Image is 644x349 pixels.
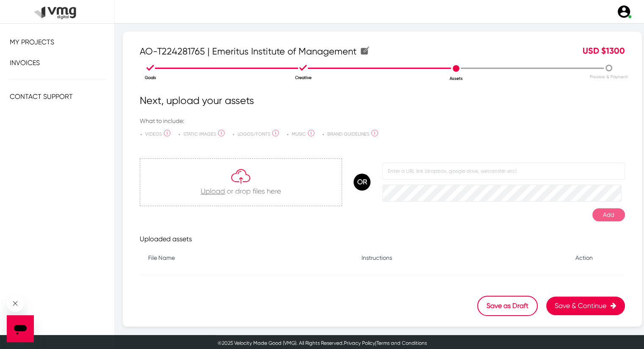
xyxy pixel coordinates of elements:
a: Terms and Conditions [376,340,427,346]
th: Instructions [353,248,567,267]
span: BRAND GUIDELINES [327,131,369,137]
input: Enter a URL link (dropbox, google drive, wetransfer etc) [382,163,625,180]
img: info_outline_icon.svg [218,130,225,136]
span: Invoices [10,59,40,67]
span: My Projects [10,38,54,46]
span: Contact Support [10,93,73,101]
span: VIDEOS [145,131,162,137]
div: Next, upload your assets [140,93,625,108]
a: Privacy Policy [344,340,375,346]
span: USD $ [583,46,606,56]
p: Goals [74,74,227,81]
th: File Name [140,248,353,267]
p: Creative [227,74,379,81]
span: STATIC IMAGES [183,131,216,137]
iframe: Button to launch messaging window [7,315,34,342]
p: Uploaded assets [140,234,625,244]
img: info_outline_icon.svg [308,130,315,136]
iframe: Close message [7,295,24,312]
img: info_outline_icon.svg [164,130,171,136]
span: MUSIC [292,131,306,137]
button: Add [592,208,625,221]
div: 1300 [507,44,631,58]
span: AO-T224281765 | Emeritus Institute of Management [140,44,369,58]
img: info_outline_icon.svg [371,130,378,136]
img: create.svg [361,46,369,55]
a: user [611,4,636,19]
p: OR [354,174,370,191]
img: user [616,4,631,19]
th: Action [567,248,625,267]
img: info_outline_icon.svg [272,130,279,136]
p: What to include: [140,117,625,125]
span: Hi. Need any help? [5,6,61,13]
p: Assets [380,75,532,82]
button: Save as Draft [477,296,538,316]
button: Save & Continue [546,297,625,315]
span: LOGOS/FONTS [238,131,270,137]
